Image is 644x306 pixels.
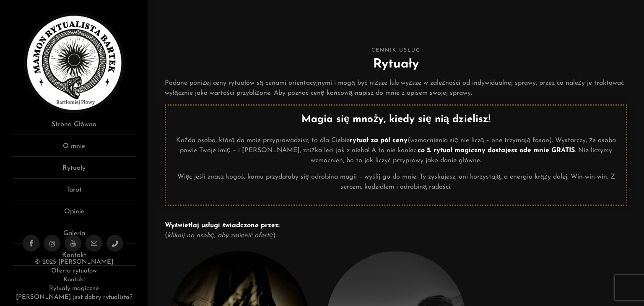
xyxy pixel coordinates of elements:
[16,294,132,301] a: [PERSON_NAME] jest dobry rytualista?
[63,277,85,283] a: Kontakt
[418,147,575,154] strong: co 5. rytuał magiczny dostajesz ode mnie GRATIS
[350,137,408,144] strong: rytuał za pół ceny
[13,141,135,157] a: O mnie
[51,268,96,274] a: Oferta rytuałów
[13,207,135,222] a: Opinie
[172,172,620,192] p: Więc jeśli znasz kogoś, komu przydałaby się odrobina magii – wyślij go do mnie. Ty zyskujesz, oni...
[167,232,273,239] em: kliknij na osobę, aby zmienić ofertę
[172,135,620,166] p: Każda osoba, którą do mnie przyprowadzisz, to dla Ciebie (wzmocnienia się nie liczą – one trzymaj...
[165,220,627,241] p: ( )
[24,13,125,113] img: Rytualista Bartek
[13,228,135,244] a: Galeria
[165,55,627,74] h2: Rytuały
[165,46,627,55] span: Cennik usług
[165,78,627,98] p: Podane poniżej ceny rytuałów są cenami orientacyjnymi i mogą być niższe lub wyższe w zależności o...
[165,222,279,229] strong: Wyświetlaj usługi świadczone przez:
[49,285,99,292] a: Rytuały magiczne
[13,185,135,200] a: Tarot
[13,119,135,135] a: Strona Główna
[301,114,491,124] strong: Magia się mnoży, kiedy się nią dzielisz!
[13,163,135,179] a: Rytuały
